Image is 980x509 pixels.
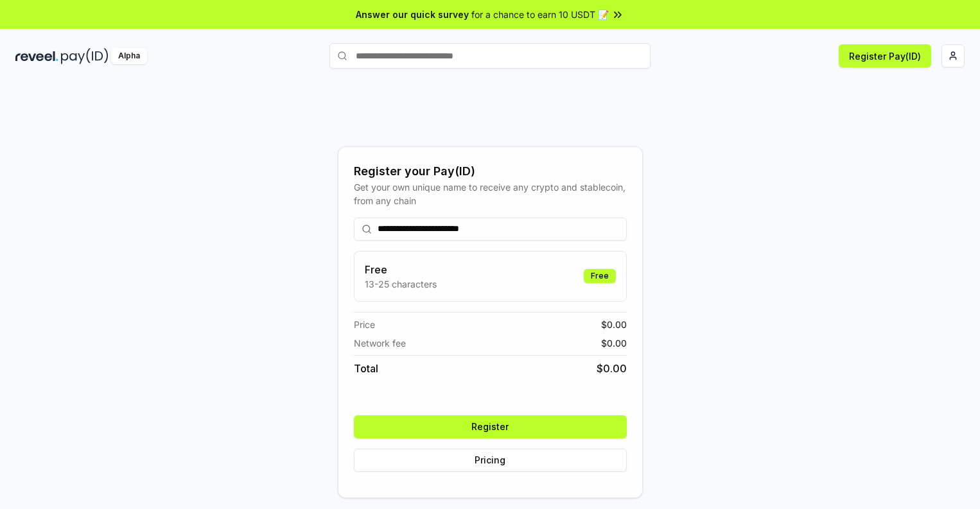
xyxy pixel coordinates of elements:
[354,449,627,472] button: Pricing
[365,277,437,291] p: 13-25 characters
[61,48,109,64] img: pay_id
[365,262,437,277] h3: Free
[597,361,627,376] span: $ 0.00
[354,180,627,207] div: Get your own unique name to receive any crypto and stablecoin, from any chain
[354,318,375,331] span: Price
[471,8,609,21] span: for a chance to earn 10 USDT 📝
[601,336,627,350] span: $ 0.00
[839,44,931,67] button: Register Pay(ID)
[356,8,469,21] span: Answer our quick survey
[111,48,147,64] div: Alpha
[15,48,58,64] img: reveel_dark
[601,318,627,331] span: $ 0.00
[584,269,616,283] div: Free
[354,336,406,350] span: Network fee
[354,415,627,438] button: Register
[354,162,627,180] div: Register your Pay(ID)
[354,361,378,376] span: Total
